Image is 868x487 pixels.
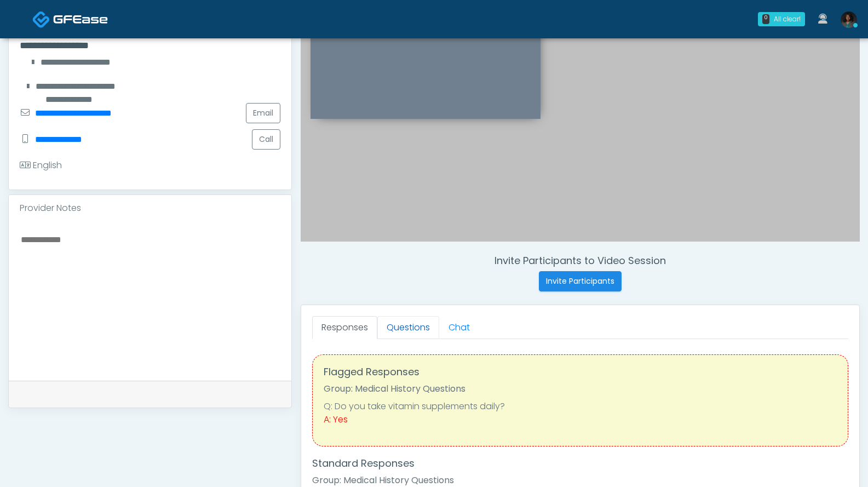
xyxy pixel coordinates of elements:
div: English [20,159,62,172]
img: Rukayat Bojuwon [841,12,857,28]
strong: Group: Medical History Questions [324,382,465,395]
h4: Invite Participants to Video Session [301,255,860,267]
img: Docovia [53,14,108,25]
a: Email [246,103,280,123]
a: 0 All clear! [751,8,812,31]
h4: Standard Responses [312,457,848,469]
a: Chat [439,316,479,339]
a: Docovia [32,1,108,37]
button: Open LiveChat chat widget [9,4,42,37]
strong: Group: Medical History Questions [312,474,454,486]
div: A: Yes [324,413,837,426]
a: Responses [312,316,377,339]
h4: Flagged Responses [324,366,837,378]
div: All clear! [774,14,801,24]
button: Invite Participants [539,271,622,291]
li: Q: Do you take vitamin supplements daily? [324,400,837,413]
button: Call [252,129,280,150]
a: Questions [377,316,439,339]
div: Provider Notes [9,195,291,221]
img: Docovia [32,10,50,28]
div: 0 [762,14,769,24]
